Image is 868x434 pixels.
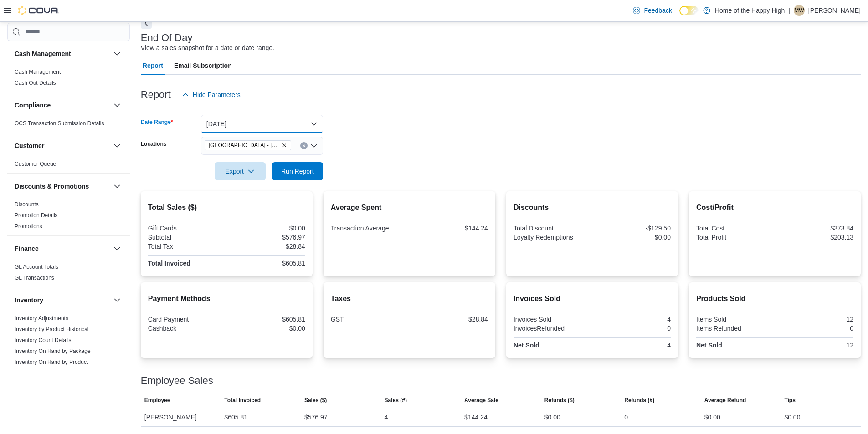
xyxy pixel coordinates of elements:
[15,182,110,191] button: Discounts & Promotions
[300,142,308,149] button: Clear input
[15,160,56,168] span: Customer Queue
[629,1,675,20] a: Feedback
[15,275,54,281] a: GL Transactions
[148,260,190,267] strong: Total Invoiced
[18,6,59,15] img: Cova
[464,412,488,423] div: $144.24
[282,143,287,148] button: Remove Sherwood Park - Baseline Road - Fire & Flower from selection in this group
[304,412,328,423] div: $576.97
[544,397,575,404] span: Refunds ($)
[624,412,628,423] div: 0
[15,101,51,110] h3: Compliance
[776,225,853,232] div: $373.84
[696,316,773,323] div: Items Sold
[310,142,318,149] button: Open list of options
[15,337,72,343] a: Inventory Count Details
[514,225,591,232] div: Total Discount
[7,261,130,287] div: Finance
[141,118,173,126] label: Date Range
[784,397,795,404] span: Tips
[15,244,110,253] button: Finance
[594,316,671,323] div: 4
[304,397,327,404] span: Sales ($)
[7,66,130,92] div: Cash Management
[679,6,699,15] input: Dark Mode
[15,359,88,365] a: Inventory On Hand by Product
[148,234,225,241] div: Subtotal
[148,202,305,213] h2: Total Sales ($)
[15,161,56,167] a: Customer Queue
[228,325,305,332] div: $0.00
[15,358,88,366] span: Inventory On Hand by Product
[794,5,805,16] div: Matthew Willison
[141,18,152,29] button: Next
[228,260,305,267] div: $605.81
[15,223,42,230] a: Promotions
[514,234,591,241] div: Loyalty Redemptions
[15,182,89,191] h3: Discounts & Promotions
[193,90,241,99] span: Hide Parameters
[15,212,58,219] span: Promotion Details
[15,69,61,75] a: Cash Management
[385,397,407,404] span: Sales (#)
[224,397,261,404] span: Total Invoiced
[15,80,56,86] a: Cash Out Details
[704,412,720,423] div: $0.00
[15,326,89,333] span: Inventory by Product Historical
[776,342,853,349] div: 12
[228,234,305,241] div: $576.97
[788,5,790,16] p: |
[15,68,61,76] span: Cash Management
[784,412,800,423] div: $0.00
[15,296,43,305] h3: Inventory
[594,325,671,332] div: 0
[715,5,785,16] p: Home of the Happy High
[228,243,305,250] div: $28.84
[15,120,104,127] span: OCS Transaction Submission Details
[141,375,213,386] h3: Employee Sales
[205,140,291,150] span: Sherwood Park - Baseline Road - Fire & Flower
[281,167,314,176] span: Run Report
[174,56,232,75] span: Email Subscription
[776,325,853,332] div: 0
[464,397,498,404] span: Average Sale
[215,162,266,180] button: Export
[15,348,91,354] a: Inventory On Hand by Package
[7,199,130,235] div: Discounts & Promotions
[143,56,163,75] span: Report
[15,296,110,305] button: Inventory
[331,225,408,232] div: Transaction Average
[112,48,123,59] button: Cash Management
[15,337,72,344] span: Inventory Count Details
[331,293,488,304] h2: Taxes
[7,158,130,173] div: Customer
[704,397,746,404] span: Average Refund
[514,342,539,349] strong: Net Sold
[411,225,488,232] div: $144.24
[594,225,671,232] div: -$129.50
[112,140,123,151] button: Customer
[112,181,123,192] button: Discounts & Promotions
[385,412,388,423] div: 4
[178,86,244,104] button: Hide Parameters
[15,201,39,208] span: Discounts
[144,397,170,404] span: Employee
[696,325,773,332] div: Items Refunded
[15,212,58,219] a: Promotion Details
[224,412,247,423] div: $605.81
[148,293,305,304] h2: Payment Methods
[15,264,58,270] a: GL Account Totals
[544,412,560,423] div: $0.00
[624,397,654,404] span: Refunds (#)
[15,141,44,150] h3: Customer
[220,162,260,180] span: Export
[141,43,274,53] div: View a sales snapshot for a date or date range.
[141,408,221,426] div: [PERSON_NAME]
[808,5,861,16] p: [PERSON_NAME]
[15,49,110,58] button: Cash Management
[696,234,773,241] div: Total Profit
[15,326,89,332] a: Inventory by Product Historical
